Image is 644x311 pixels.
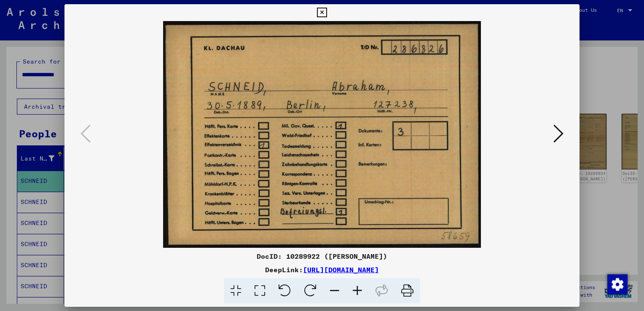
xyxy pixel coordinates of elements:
[303,265,379,274] a: [URL][DOMAIN_NAME]
[93,21,551,248] img: 001.jpg
[607,274,628,295] img: Zustimmung ändern
[64,251,580,261] div: DocID: 10289922 ([PERSON_NAME])
[607,274,627,294] div: Zustimmung ändern
[64,265,580,275] div: DeepLink:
